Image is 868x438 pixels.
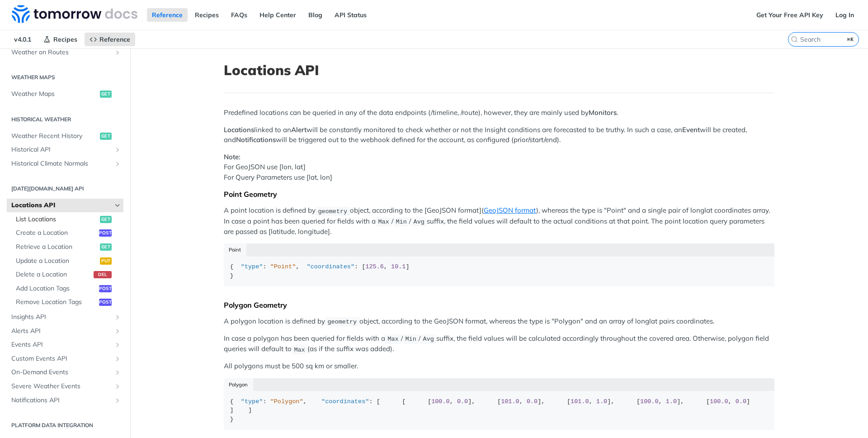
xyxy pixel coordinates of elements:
[378,219,389,225] span: Max
[230,397,769,424] div: { : , : [ [ [ , ], [ , ], [ , ], [ , ], [ , ] ] ] }
[845,35,856,44] kbd: ⌘K
[224,125,774,145] p: linked to an will be constantly monitored to check whether or not the Insight conditions are fore...
[224,300,774,309] div: Polygon Geometry
[16,243,98,252] span: Retrieve a Location
[100,133,112,140] span: get
[666,398,677,405] span: 1.0
[224,316,774,327] p: A polygon location is defined by object, according to the GeoJSON format, whereas the type is "Po...
[7,185,123,193] h2: [DATE][DOMAIN_NAME] API
[114,397,121,404] button: Show subpages for Notifications API
[7,87,123,101] a: Weather Mapsget
[114,383,121,390] button: Show subpages for Severe Weather Events
[270,398,303,405] span: "Polygon"
[241,263,263,270] span: "type"
[571,398,589,405] span: 101.0
[7,157,123,171] a: Historical Climate NormalsShow subpages for Historical Climate Normals
[7,129,123,143] a: Weather Recent Historyget
[330,8,372,22] a: API Status
[224,62,774,78] h1: Locations API
[11,327,112,336] span: Alerts API
[396,219,406,225] span: Min
[414,219,425,225] span: Avg
[7,73,123,81] h2: Weather Maps
[100,243,112,251] span: get
[11,159,112,168] span: Historical Climate Normals
[11,382,112,391] span: Severe Weather Events
[11,48,112,57] span: Weather on Routes
[16,215,98,224] span: List Locations
[365,263,384,270] span: 125.6
[423,336,434,343] span: Avg
[224,333,774,355] p: In case a polygon has been queried for fields with a / / suffix, the field values will be calcula...
[501,398,519,405] span: 101.0
[751,8,828,22] a: Get Your Free API Key
[11,295,123,309] a: Remove Location Tagspost
[7,394,123,407] a: Notifications APIShow subpages for Notifications API
[11,396,112,405] span: Notifications API
[114,355,121,362] button: Show subpages for Custom Events API
[16,270,91,279] span: Delete a Location
[114,49,121,56] button: Show subpages for Weather on Routes
[830,8,859,22] a: Log In
[736,398,746,405] span: 0.0
[12,5,137,23] img: Tomorrow.io Weather API Docs
[114,341,121,348] button: Show subpages for Events API
[53,35,77,43] span: Recipes
[270,263,296,270] span: "Point"
[307,263,354,270] span: "coordinates"
[405,336,416,343] span: Min
[230,262,769,280] div: { : , : [ , ] }
[11,254,123,268] a: Update a Locationput
[241,398,263,405] span: "type"
[11,90,98,99] span: Weather Maps
[114,314,121,321] button: Show subpages for Insights API
[255,8,301,22] a: Help Center
[94,271,112,278] span: del
[7,143,123,157] a: Historical APIShow subpages for Historical API
[16,257,98,266] span: Update a Location
[9,33,36,46] span: v4.0.1
[11,340,112,349] span: Events API
[99,35,130,43] span: Reference
[527,398,538,405] span: 0.0
[596,398,607,405] span: 1.0
[11,268,123,281] a: Delete a Locationdel
[431,398,450,405] span: 100.0
[38,33,82,46] a: Recipes
[100,216,112,223] span: get
[11,368,112,377] span: On-Demand Events
[318,208,347,214] span: geometry
[224,190,774,199] div: Point Geometry
[303,8,327,22] a: Blog
[291,125,307,134] strong: Alert
[226,8,252,22] a: FAQs
[16,229,97,238] span: Create a Location
[387,336,398,343] span: Max
[99,229,112,237] span: post
[7,380,123,393] a: Severe Weather EventsShow subpages for Severe Weather Events
[16,284,97,293] span: Add Location Tags
[7,421,123,429] h2: Platform DATA integration
[11,213,123,226] a: List Locationsget
[114,146,121,153] button: Show subpages for Historical API
[7,115,123,124] h2: Historical Weather
[236,135,276,144] strong: Notifications
[190,8,224,22] a: Recipes
[114,328,121,335] button: Show subpages for Alerts API
[484,206,536,214] a: GeoJSON format
[682,125,700,134] strong: Event
[11,313,112,322] span: Insights API
[114,202,121,209] button: Hide subpages for Locations API
[11,240,123,254] a: Retrieve a Locationget
[321,398,369,405] span: "coordinates"
[640,398,659,405] span: 100.0
[7,338,123,352] a: Events APIShow subpages for Events API
[11,354,112,363] span: Custom Events API
[11,132,98,141] span: Weather Recent History
[99,299,112,306] span: post
[327,319,357,325] span: geometry
[7,199,123,212] a: Locations APIHide subpages for Locations API
[100,257,112,265] span: put
[589,108,617,117] strong: Monitors
[7,46,123,59] a: Weather on RoutesShow subpages for Weather on Routes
